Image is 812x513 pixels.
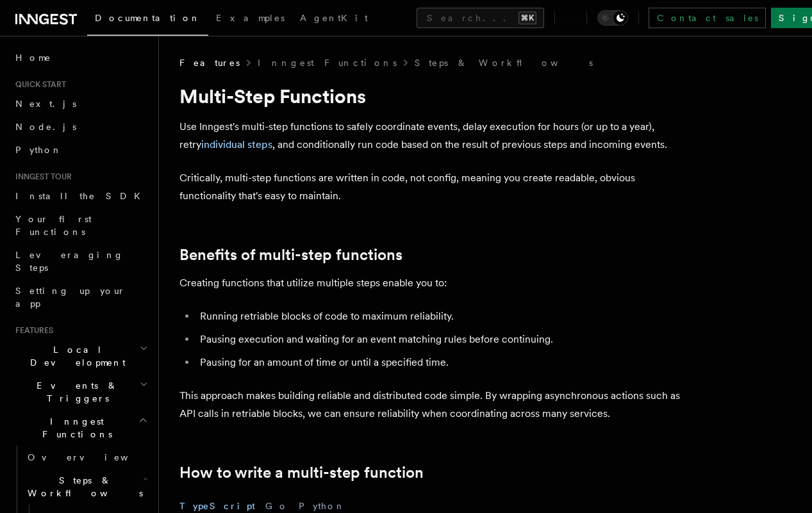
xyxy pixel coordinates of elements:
a: Install the SDK [10,184,151,208]
a: Python [10,138,151,161]
a: Documentation [87,4,208,36]
span: Features [10,325,53,336]
span: Steps & Workflows [22,474,143,500]
button: Search...⌘K [417,8,544,28]
span: Next.js [15,99,76,109]
span: Your first Functions [15,214,92,237]
span: Install the SDK [15,191,148,201]
a: individual steps [201,138,272,151]
button: Events & Triggers [10,374,151,410]
li: Pausing execution and waiting for an event matching rules before continuing. [196,330,692,348]
h1: Multi-Step Functions [179,85,692,108]
span: Python [15,145,62,155]
p: Critically, multi-step functions are written in code, not config, meaning you create readable, ob... [179,169,692,205]
span: Features [179,56,240,69]
span: Quick start [10,79,66,90]
a: Steps & Workflows [415,56,593,69]
span: AgentKit [300,13,368,23]
button: Local Development [10,338,151,374]
a: Leveraging Steps [10,243,151,279]
span: Node.js [15,122,76,132]
kbd: ⌘K [518,12,536,24]
span: Examples [216,13,285,23]
a: Next.js [10,92,151,115]
span: Local Development [10,343,140,369]
a: Node.js [10,115,151,138]
p: This approach makes building reliable and distributed code simple. By wrapping asynchronous actio... [179,387,692,423]
span: Leveraging Steps [15,250,124,273]
a: AgentKit [292,4,376,35]
span: Inngest tour [10,172,72,182]
a: Examples [208,4,292,35]
a: Setting up your app [10,279,151,315]
span: Inngest Functions [10,415,138,441]
p: Use Inngest's multi-step functions to safely coordinate events, delay execution for hours (or up ... [179,118,692,154]
a: Home [10,46,151,69]
span: Events & Triggers [10,379,140,405]
span: Documentation [95,13,201,23]
a: Your first Functions [10,208,151,243]
span: Setting up your app [15,286,126,309]
li: Running retriable blocks of code to maximum reliability. [196,307,692,325]
a: How to write a multi-step function [179,464,424,482]
span: Overview [28,452,160,462]
p: Creating functions that utilize multiple steps enable you to: [179,274,692,292]
button: Toggle dark mode [597,10,628,26]
a: Overview [22,446,151,469]
a: Contact sales [649,8,766,28]
a: Benefits of multi-step functions [179,246,402,264]
button: Inngest Functions [10,410,151,446]
button: Steps & Workflows [22,469,151,505]
a: Inngest Functions [258,56,397,69]
span: Home [15,51,51,64]
li: Pausing for an amount of time or until a specified time. [196,354,692,371]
